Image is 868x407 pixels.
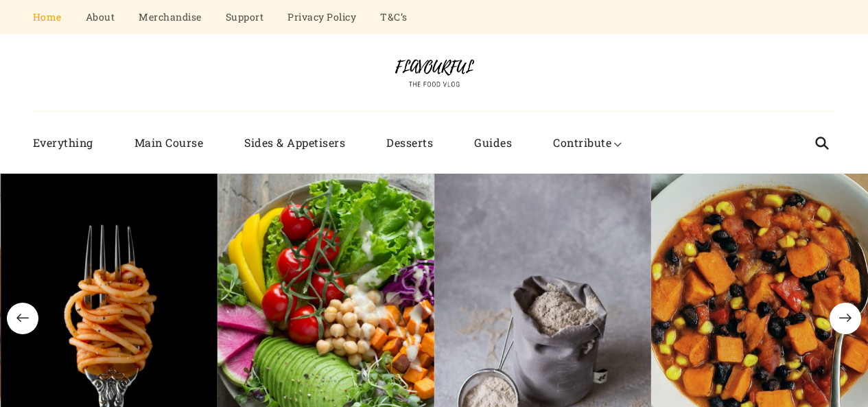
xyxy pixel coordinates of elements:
[114,126,224,161] a: Main Course
[383,55,486,91] img: Flavourful
[532,126,632,161] a: Contribute
[224,126,366,161] a: Sides & Appetisers
[33,126,114,161] a: Everything
[454,126,532,161] a: Guides
[366,126,454,161] a: Desserts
